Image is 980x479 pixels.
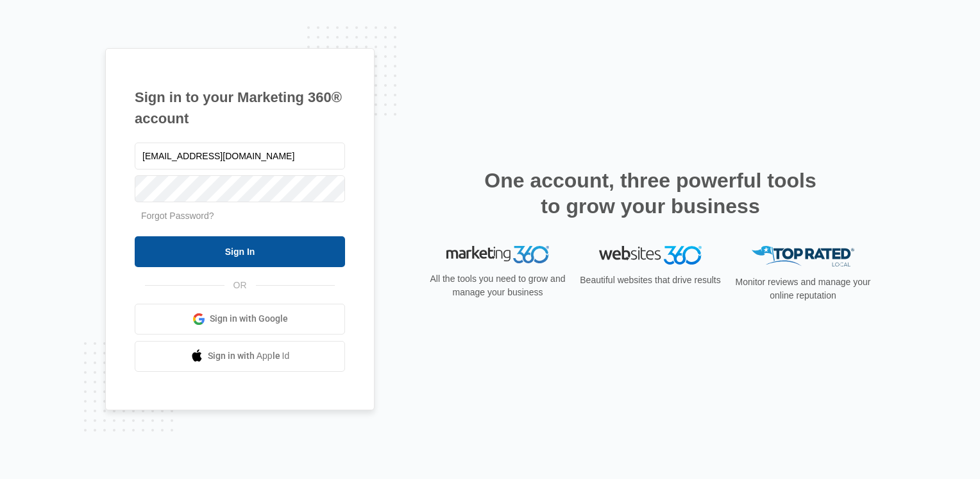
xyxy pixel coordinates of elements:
[579,274,722,287] p: Beautiful websites that drive results
[208,349,290,363] span: Sign in with Apple Id
[135,143,345,170] input: Email
[135,304,345,335] a: Sign in with Google
[599,246,702,265] img: Websites 360
[135,236,345,267] input: Sign In
[426,272,570,299] p: All the tools you need to grow and manage your business
[731,275,875,302] p: Monitor reviews and manage your online reputation
[752,246,854,267] img: Top Rated Local
[141,211,214,221] a: Forgot Password?
[135,341,345,372] a: Sign in with Apple Id
[135,87,345,129] h1: Sign in to your Marketing 360® account
[480,168,820,219] h2: One account, three powerful tools to grow your business
[224,279,256,292] span: OR
[210,312,288,326] span: Sign in with Google
[446,246,549,264] img: Marketing 360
